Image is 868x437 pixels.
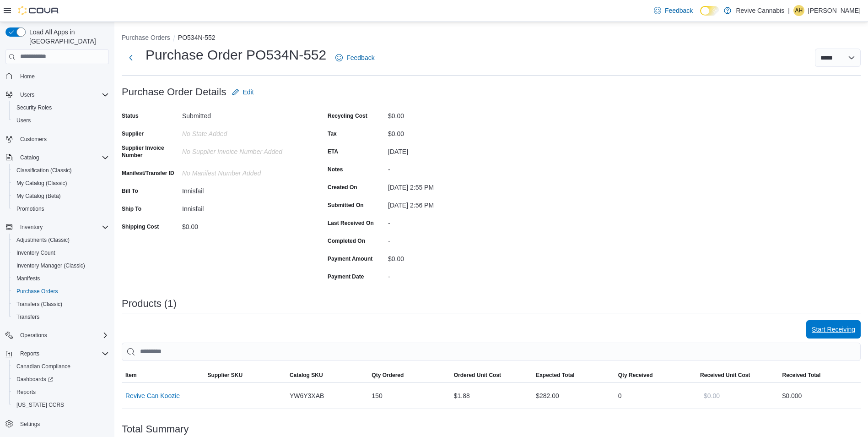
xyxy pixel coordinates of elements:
[700,6,719,16] input: Dark Mode
[328,219,374,227] label: Last Received On
[20,332,47,339] span: Operations
[286,368,368,382] button: Catalog SKU
[388,198,511,209] div: [DATE] 2:56 PM
[16,192,61,200] span: My Catalog (Beta)
[20,421,40,428] span: Settings
[13,191,109,202] span: My Catalog (Beta)
[13,399,68,410] a: [US_STATE] CCRS
[13,115,34,126] a: Users
[328,184,357,191] label: Created On
[696,368,778,382] button: Received Unit Cost
[122,298,177,309] h3: Products (1)
[13,311,109,322] span: Transfers
[13,299,66,310] a: Transfers (Classic)
[388,216,511,227] div: -
[9,164,113,177] button: Classification (Classic)
[122,144,178,159] label: Supplier Invoice Number
[2,132,113,146] button: Customers
[290,371,323,379] span: Catalog SKU
[13,286,109,297] span: Purchase Orders
[9,285,113,298] button: Purchase Orders
[782,371,821,379] span: Received Total
[13,165,109,176] span: Classification (Classic)
[450,368,532,382] button: Ordered Unit Cost
[13,273,109,284] span: Manifests
[16,388,36,396] span: Reports
[328,148,338,155] label: ETA
[16,222,109,233] span: Inventory
[2,329,113,342] button: Operations
[182,109,305,120] div: Submitted
[2,221,113,234] button: Inventory
[788,5,790,16] p: |
[736,5,784,16] p: Revive Cannabis
[13,247,109,258] span: Inventory Count
[9,259,113,272] button: Inventory Manager (Classic)
[454,371,501,379] span: Ordered Unit Cost
[16,330,109,341] span: Operations
[125,392,180,399] button: Revive Can Koozie
[9,386,113,399] button: Reports
[13,399,109,410] span: Washington CCRS
[16,205,44,213] span: Promotions
[9,101,113,114] button: Security Roles
[228,83,258,101] button: Edit
[16,313,39,321] span: Transfers
[388,109,511,120] div: $0.00
[9,360,113,373] button: Canadian Compliance
[9,234,113,246] button: Adjustments (Classic)
[13,260,109,271] span: Inventory Manager (Classic)
[328,273,364,280] label: Payment Date
[806,320,861,339] button: Start Receiving
[13,102,55,113] a: Security Roles
[2,417,113,430] button: Settings
[618,371,653,379] span: Qty Received
[9,177,113,190] button: My Catalog (Classic)
[16,376,53,383] span: Dashboards
[9,246,113,259] button: Inventory Count
[13,165,75,176] a: Classification (Classic)
[13,387,109,398] span: Reports
[532,368,614,382] button: Expected Total
[16,222,46,233] button: Inventory
[122,424,189,435] h3: Total Summary
[332,49,378,67] a: Feedback
[13,374,109,385] span: Dashboards
[122,223,159,230] label: Shipping Cost
[665,6,693,15] span: Feedback
[125,371,137,379] span: Item
[122,205,141,213] label: Ship To
[16,288,58,295] span: Purchase Orders
[182,166,305,177] div: No Manifest Number added
[16,89,109,100] span: Users
[13,299,109,310] span: Transfers (Classic)
[328,112,367,120] label: Recycling Cost
[16,117,31,124] span: Users
[182,219,305,230] div: $0.00
[388,269,511,280] div: -
[2,347,113,360] button: Reports
[328,130,337,137] label: Tax
[16,249,55,257] span: Inventory Count
[388,234,511,245] div: -
[13,361,74,372] a: Canadian Compliance
[450,387,532,405] div: $1.88
[122,368,204,382] button: Item
[9,190,113,202] button: My Catalog (Beta)
[16,418,109,429] span: Settings
[9,373,113,386] a: Dashboards
[532,387,614,405] div: $282.00
[16,71,38,82] a: Home
[243,87,254,97] span: Edit
[2,88,113,101] button: Users
[16,348,109,359] span: Reports
[204,368,286,382] button: Supplier SKU
[2,151,113,164] button: Catalog
[2,70,113,83] button: Home
[372,371,404,379] span: Qty Ordered
[9,114,113,127] button: Users
[13,203,109,214] span: Promotions
[388,251,511,262] div: $0.00
[13,247,59,258] a: Inventory Count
